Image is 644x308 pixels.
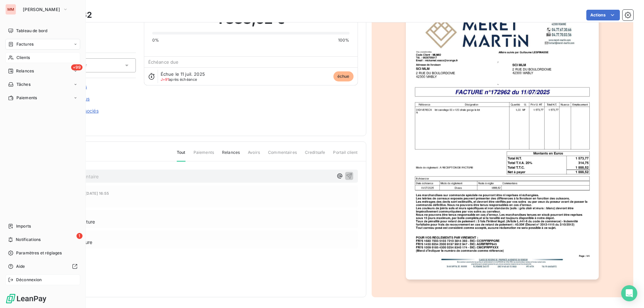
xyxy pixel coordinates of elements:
span: +99 [71,64,83,70]
span: Aide [16,263,25,269]
span: Échue le 11 juil. 2025 [161,71,205,77]
div: Open Intercom Messenger [621,285,637,301]
a: Aide [5,261,80,272]
span: 0% [152,37,159,43]
span: Tableau de bord [16,28,47,34]
span: échue [333,71,354,81]
span: Notifications [16,237,41,243]
span: Paiements [194,149,214,161]
span: Creditsafe [305,149,325,161]
span: Relances [16,68,34,74]
span: 1 [76,233,83,239]
span: Factures [16,41,34,47]
span: Échéance due [148,59,179,65]
span: Avoirs [248,149,260,161]
span: après échéance [161,77,197,81]
span: [PERSON_NAME] [23,7,60,12]
span: 100% [338,37,350,43]
button: Actions [586,10,620,20]
div: MM [5,4,16,15]
span: Paiements [16,95,37,101]
span: Tâches [16,81,31,87]
span: Clients [16,55,30,61]
span: Tout [177,149,185,162]
span: [DATE] 16:55 [85,191,109,195]
span: Portail client [333,149,358,161]
img: invoice_thumbnail [406,7,599,280]
span: Relances [222,149,240,161]
span: Imports [16,223,31,229]
span: Paramètres et réglages [16,250,62,256]
img: Logo LeanPay [5,293,47,304]
span: Commentaires [268,149,297,161]
span: J+91 [161,77,169,82]
span: Déconnexion [16,277,42,283]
